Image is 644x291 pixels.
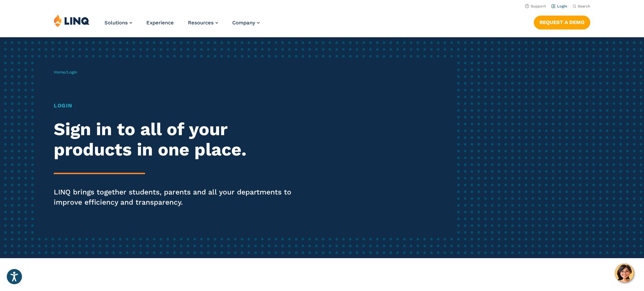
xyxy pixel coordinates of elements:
p: LINQ brings together students, parents and all your departments to improve efficiency and transpa... [54,187,302,207]
h1: Login [54,102,302,110]
a: Solutions [104,20,132,26]
a: Experience [146,20,174,26]
h2: Sign in to all of your products in one place. [54,119,302,160]
span: Login [67,70,77,75]
img: LINQ | K‑12 Software [54,14,90,27]
nav: Primary Navigation [104,14,260,37]
a: Resources [188,20,218,26]
nav: Button Navigation [534,14,590,29]
a: Home [54,70,65,75]
span: Solutions [104,20,128,26]
span: Company [232,20,255,26]
button: Hello, have a question? Let’s chat. [615,264,634,283]
a: Login [551,4,567,8]
a: Company [232,20,260,26]
span: Resources [188,20,214,26]
span: Search [578,4,590,8]
a: Support [525,4,546,8]
span: / [54,70,77,75]
button: Open Search Bar [573,4,590,9]
a: Request a Demo [534,16,590,29]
